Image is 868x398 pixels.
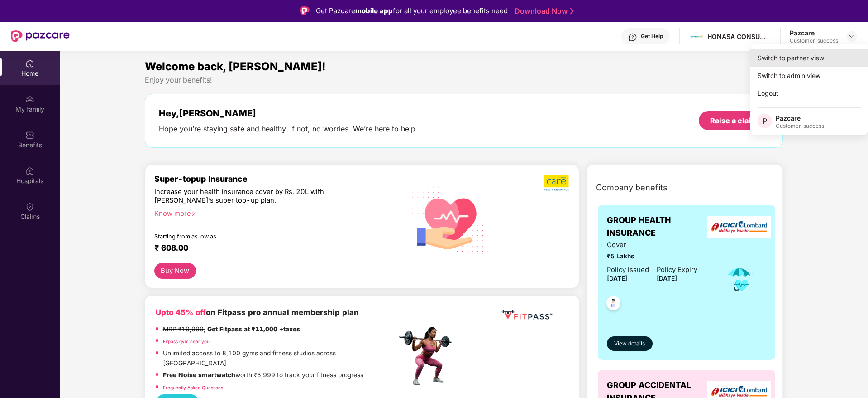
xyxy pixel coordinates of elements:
strong: mobile app [355,6,393,15]
p: worth ₹5,999 to track your fitness progress [163,370,363,380]
button: Buy Now [154,263,196,279]
img: svg+xml;base64,PHN2ZyB4bWxucz0iaHR0cDovL3d3dy53My5vcmcvMjAwMC9zdmciIHhtbG5zOnhsaW5rPSJodHRwOi8vd3... [405,175,491,262]
a: Frequently Asked Questions! [163,385,224,390]
div: HONASA CONSUMER LIMITED [707,32,771,41]
span: Company benefits [596,181,668,194]
div: Increase your health insurance cover by Rs. 20L with [PERSON_NAME]’s super top-up plan. [154,188,358,205]
img: svg+xml;base64,PHN2ZyBpZD0iSGVscC0zMngzMiIgeG1sbnM9Imh0dHA6Ly93d3cudzMub3JnLzIwMDAvc3ZnIiB3aWR0aD... [628,33,637,42]
img: svg+xml;base64,PHN2ZyBpZD0iSG9tZSIgeG1sbnM9Imh0dHA6Ly93d3cudzMub3JnLzIwMDAvc3ZnIiB3aWR0aD0iMjAiIG... [25,59,34,68]
img: svg+xml;base64,PHN2ZyBpZD0iQmVuZWZpdHMiIHhtbG5zPSJodHRwOi8vd3d3LnczLm9yZy8yMDAwL3N2ZyIgd2lkdGg9Ij... [25,131,34,140]
img: fpp.png [396,325,460,388]
div: Get Help [641,33,663,40]
img: fppp.png [500,306,554,323]
span: GROUP HEALTH INSURANCE [607,214,712,240]
div: Starting from as low as [154,233,358,239]
div: Get Pazcare for all your employee benefits need [316,5,508,16]
a: Fitpass gym near you [163,339,210,344]
div: Customer_success [776,122,824,130]
img: b5dec4f62d2307b9de63beb79f102df3.png [544,174,570,191]
div: Customer_success [790,37,838,44]
div: Switch to admin view [750,67,868,84]
p: Unlimited access to 8,100 gyms and fitness studios across [GEOGRAPHIC_DATA] [163,349,396,368]
img: insurerLogo [707,216,771,238]
b: on Fitpass pro annual membership plan [156,308,359,317]
div: Raise a claim [710,116,758,126]
div: Switch to partner view [750,49,868,67]
strong: Free Noise smartwatch [163,371,235,379]
img: svg+xml;base64,PHN2ZyB3aWR0aD0iMjAiIGhlaWdodD0iMjAiIHZpZXdCb3g9IjAgMCAyMCAyMCIgZmlsbD0ibm9uZSIgeG... [25,95,34,104]
span: [DATE] [607,275,627,282]
div: Pazcare [790,29,838,37]
strong: Get Fitpass at ₹11,000 +taxes [207,325,300,333]
div: Hey, [PERSON_NAME] [159,108,418,119]
div: ₹ 608.00 [154,243,388,254]
a: Download Now [515,6,571,16]
img: Mamaearth%20Logo.jpg [690,30,703,43]
img: New Pazcare Logo [11,30,70,42]
div: Pazcare [776,114,824,122]
img: svg+xml;base64,PHN2ZyB4bWxucz0iaHR0cDovL3d3dy53My5vcmcvMjAwMC9zdmciIHdpZHRoPSI0OC45NDMiIGhlaWdodD... [602,293,625,315]
span: [DATE] [657,275,677,282]
img: svg+xml;base64,PHN2ZyBpZD0iSG9zcGl0YWxzIiB4bWxucz0iaHR0cDovL3d3dy53My5vcmcvMjAwMC9zdmciIHdpZHRoPS... [25,166,34,175]
img: Stroke [570,6,574,16]
div: Policy Expiry [657,265,697,275]
div: Hope you’re staying safe and healthy. If not, no worries. We’re here to help. [159,124,418,134]
span: P [763,116,767,126]
del: MRP ₹19,999, [163,325,205,333]
div: Logout [750,84,868,102]
div: Know more [154,209,391,216]
span: View details [614,340,645,348]
div: Policy issued [607,265,649,275]
button: View details [607,336,653,351]
img: svg+xml;base64,PHN2ZyBpZD0iQ2xhaW0iIHhtbG5zPSJodHRwOi8vd3d3LnczLm9yZy8yMDAwL3N2ZyIgd2lkdGg9IjIwIi... [25,202,34,211]
div: Enjoy your benefits! [145,75,783,85]
img: icon [725,264,754,294]
img: Logo [300,6,310,15]
span: ₹5 Lakhs [607,252,697,262]
img: svg+xml;base64,PHN2ZyBpZD0iRHJvcGRvd24tMzJ4MzIiIHhtbG5zPSJodHRwOi8vd3d3LnczLm9yZy8yMDAwL3N2ZyIgd2... [848,33,855,40]
span: Cover [607,240,697,250]
span: right [191,211,196,216]
b: Upto 45% off [156,308,206,317]
div: Super-topup Insurance [154,174,397,184]
span: Welcome back, [PERSON_NAME]! [145,60,326,73]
